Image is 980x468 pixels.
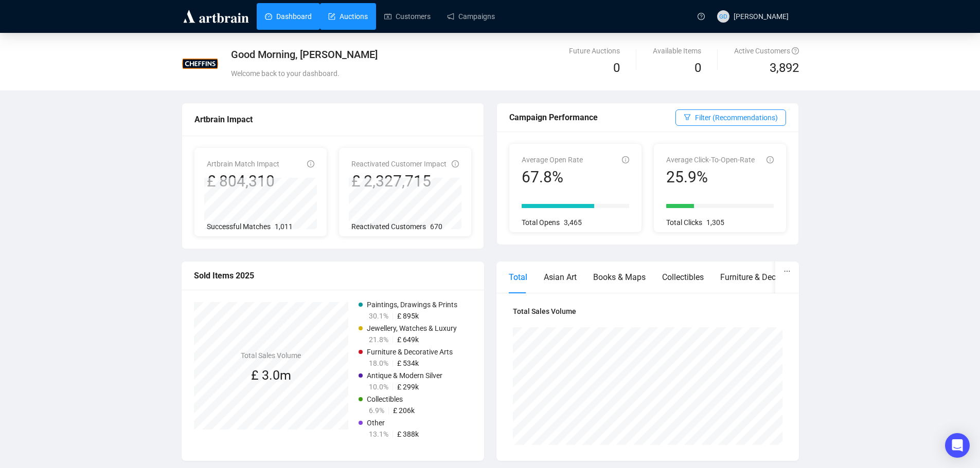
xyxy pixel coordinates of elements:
span: [PERSON_NAME] [734,12,789,21]
span: Antique & Modern Silver [367,371,442,380]
span: Filter (Recommendations) [695,112,778,123]
span: Jewellery, Watches & Luxury [367,324,457,332]
div: Available Items [653,45,701,57]
span: 0 [613,61,620,75]
span: GD [719,11,727,21]
div: Open Intercom Messenger [945,433,970,458]
div: Future Auctions [569,45,620,57]
span: ellipsis [783,268,791,275]
span: £ 895k [397,312,419,320]
span: Average Click-To-Open-Rate [666,156,755,164]
span: Other [367,419,385,427]
span: 3,892 [770,59,799,78]
div: 25.9% [666,167,755,187]
span: filter [684,114,691,121]
span: 10.0% [369,383,388,391]
a: Dashboard [265,3,312,30]
div: £ 2,327,715 [351,172,447,191]
span: info-circle [767,156,774,163]
div: Welcome back to your dashboard. [231,68,591,79]
span: 13.1% [369,430,388,438]
span: Total Opens [522,218,560,227]
button: ellipsis [775,261,799,281]
span: 18.0% [369,359,388,367]
span: question-circle [792,47,799,54]
span: Furniture & Decorative Arts [367,348,453,356]
span: Active Customers [734,47,799,55]
span: Artbrain Match Impact [207,160,279,168]
span: £ 299k [397,383,419,391]
div: £ 804,310 [207,172,279,191]
span: 30.1% [369,312,388,320]
span: £ 206k [393,406,415,415]
span: Reactivated Customer Impact [351,160,447,168]
a: Campaigns [447,3,495,30]
span: £ 534k [397,359,419,367]
span: 0 [694,61,701,75]
span: 1,011 [275,222,293,231]
span: 3,465 [564,218,582,227]
span: Collectibles [367,395,403,403]
img: logo [182,8,251,25]
span: Total Clicks [666,218,702,227]
div: Total [509,271,527,284]
span: £ 388k [397,430,419,438]
span: 21.8% [369,335,388,344]
span: info-circle [452,160,459,167]
span: Successful Matches [207,222,271,231]
div: Collectibles [662,271,704,284]
div: Good Morning, [PERSON_NAME] [231,47,591,62]
span: info-circle [307,160,314,167]
div: Books & Maps [593,271,646,284]
span: £ 649k [397,335,419,344]
div: Sold Items 2025 [194,269,472,282]
div: Campaign Performance [509,111,675,124]
div: 67.8% [522,167,583,187]
span: Reactivated Customers [351,222,426,231]
button: Filter (Recommendations) [675,109,786,126]
h4: Total Sales Volume [241,350,301,361]
div: Asian Art [544,271,577,284]
span: question-circle [698,13,705,20]
a: Customers [384,3,431,30]
span: 670 [430,222,442,231]
a: Auctions [328,3,368,30]
h4: Total Sales Volume [513,306,782,317]
span: £ 3.0m [251,368,291,383]
span: 1,305 [706,218,724,227]
span: Paintings, Drawings & Prints [367,301,457,309]
div: Furniture & Decorative Arts [720,271,817,284]
span: Average Open Rate [522,156,583,164]
img: 600417795cd183000c0fda31.jpg [182,46,218,82]
span: info-circle [622,156,629,163]
span: 6.9% [369,406,384,415]
div: Artbrain Impact [194,113,471,126]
